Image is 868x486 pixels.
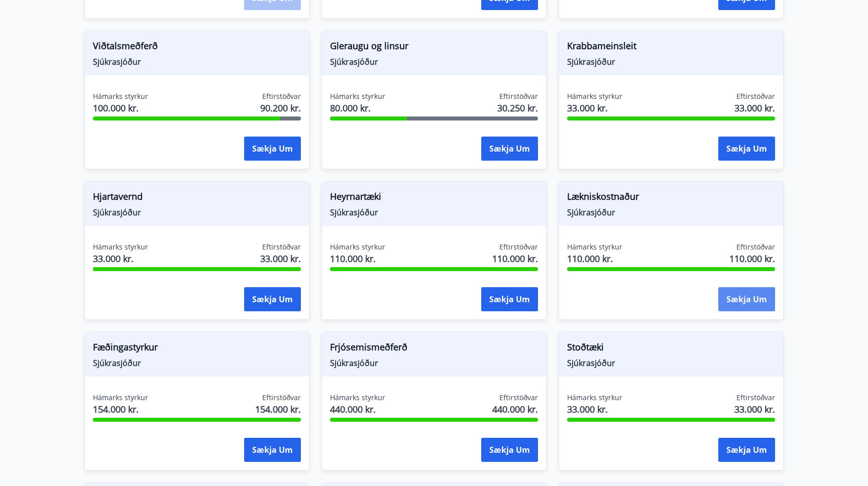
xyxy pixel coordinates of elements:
span: Hámarks styrkur [330,393,385,403]
span: 110.000 kr. [729,252,775,265]
span: 110.000 kr. [567,252,622,265]
span: Sjúkrasjóður [93,56,301,67]
span: Eftirstöðvar [262,393,301,403]
span: Heyrnartæki [330,190,538,207]
button: Sækja um [244,438,301,462]
span: Eftirstöðvar [262,91,301,101]
span: Krabbameinsleit [567,39,775,56]
span: Sjúkrasjóður [330,357,538,369]
span: Hámarks styrkur [567,393,622,403]
button: Sækja um [718,287,775,311]
span: 80.000 kr. [330,101,385,114]
span: Viðtalsmeðferð [93,39,301,56]
button: Sækja um [718,137,775,161]
span: 33.000 kr. [93,252,148,265]
span: Eftirstöðvar [499,242,538,252]
span: 154.000 kr. [255,403,301,416]
span: Eftirstöðvar [736,91,775,101]
span: 33.000 kr. [734,101,775,114]
span: 110.000 kr. [330,252,385,265]
span: Hámarks styrkur [330,91,385,101]
span: Sjúkrasjóður [330,56,538,67]
span: Eftirstöðvar [499,91,538,101]
span: Hámarks styrkur [567,91,622,101]
button: Sækja um [481,137,538,161]
span: Hjartavernd [93,190,301,207]
button: Sækja um [718,438,775,462]
span: 33.000 kr. [567,403,622,416]
span: Sjúkrasjóður [567,56,775,67]
span: Sjúkrasjóður [567,357,775,369]
button: Sækja um [481,287,538,311]
span: 90.200 kr. [260,101,301,114]
span: Eftirstöðvar [736,242,775,252]
span: 440.000 kr. [330,403,385,416]
span: Eftirstöðvar [262,242,301,252]
span: Eftirstöðvar [499,393,538,403]
span: Fæðingastyrkur [93,340,301,357]
span: 100.000 kr. [93,101,148,114]
button: Sækja um [244,137,301,161]
span: 33.000 kr. [260,252,301,265]
span: 154.000 kr. [93,403,148,416]
span: Sjúkrasjóður [330,207,538,218]
span: Sjúkrasjóður [93,357,301,369]
span: Hámarks styrkur [330,242,385,252]
span: Hámarks styrkur [567,242,622,252]
span: Gleraugu og linsur [330,39,538,56]
span: Lækniskostnaður [567,190,775,207]
span: Sjúkrasjóður [93,207,301,218]
span: Sjúkrasjóður [567,207,775,218]
button: Sækja um [481,438,538,462]
span: 33.000 kr. [567,101,622,114]
span: 33.000 kr. [734,403,775,416]
span: 30.250 kr. [497,101,538,114]
span: 440.000 kr. [492,403,538,416]
span: Frjósemismeðferð [330,340,538,357]
span: Hámarks styrkur [93,393,148,403]
span: 110.000 kr. [492,252,538,265]
span: Hámarks styrkur [93,91,148,101]
span: Hámarks styrkur [93,242,148,252]
span: Eftirstöðvar [736,393,775,403]
span: Stoðtæki [567,340,775,357]
button: Sækja um [244,287,301,311]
